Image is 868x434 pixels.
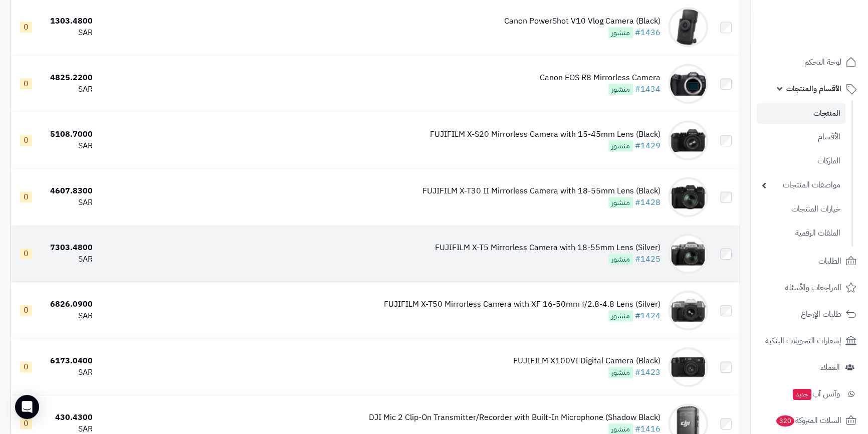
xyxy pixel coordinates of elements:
[20,361,32,372] span: 0
[513,355,661,367] div: FUJIFILM X100VI Digital Camera (Black)
[20,78,32,89] span: 0
[45,27,93,39] div: SAR
[820,360,840,374] span: العملاء
[635,253,661,265] a: #1425
[608,140,633,151] span: منشور
[20,135,32,146] span: 0
[668,177,708,217] img: FUJIFILM X-T30 II Mirrorless Camera with 18-55mm Lens (Black)
[608,27,633,38] span: منشور
[668,120,708,160] img: FUJIFILM X-S20 Mirrorless Camera with 15-45mm Lens (Black)
[757,302,862,326] a: طلبات الإرجاع
[757,50,862,74] a: لوحة التحكم
[15,395,39,419] div: Open Intercom Messenger
[804,55,841,69] span: لوحة التحكم
[20,305,32,316] span: 0
[45,355,93,367] div: 6173.0400
[45,185,93,197] div: 4607.8300
[45,242,93,254] div: 7303.4800
[540,72,661,84] div: Canon EOS R8 Mirrorless Camera
[45,254,93,265] div: SAR
[20,191,32,202] span: 0
[668,290,708,330] img: FUJIFILM X-T50 Mirrorless Camera with XF 16-50mm f/2.8-4.8 Lens (Silver)
[757,223,845,244] a: الملفات الرقمية
[757,329,862,353] a: إشعارات التحويلات البنكية
[757,408,862,432] a: السلات المتروكة320
[45,299,93,310] div: 6826.0900
[757,150,845,172] a: الماركات
[45,129,93,140] div: 5108.7000
[757,198,845,220] a: خيارات المنتجات
[800,8,858,29] img: logo-2.png
[45,197,93,208] div: SAR
[45,140,93,152] div: SAR
[776,415,795,426] span: 320
[45,84,93,95] div: SAR
[45,16,93,27] div: 1303.4800
[792,387,840,401] span: وآتس آب
[668,347,708,387] img: FUJIFILM X100VI Digital Camera (Black)
[45,412,93,423] div: 430.4300
[635,83,661,95] a: #1434
[369,412,661,423] div: DJI Mic 2 Clip-On Transmitter/Recorder with Built-In Microphone (Shadow Black)
[786,82,841,96] span: الأقسام والمنتجات
[757,103,845,124] a: المنتجات
[668,7,708,47] img: Canon PowerShot V10 Vlog Camera (Black)
[504,16,661,27] div: Canon PowerShot V10 Vlog Camera (Black)
[757,382,862,406] a: وآتس آبجديد
[818,254,841,268] span: الطلبات
[635,27,661,39] a: #1436
[45,310,93,322] div: SAR
[20,248,32,259] span: 0
[793,389,811,400] span: جديد
[608,84,633,95] span: منشور
[801,307,841,321] span: طلبات الإرجاع
[430,129,661,140] div: FUJIFILM X-S20 Mirrorless Camera with 15-45mm Lens (Black)
[757,249,862,273] a: الطلبات
[608,310,633,321] span: منشور
[608,367,633,378] span: منشور
[608,254,633,265] span: منشور
[775,413,841,427] span: السلات المتروكة
[384,299,661,310] div: FUJIFILM X-T50 Mirrorless Camera with XF 16-50mm f/2.8-4.8 Lens (Silver)
[635,310,661,322] a: #1424
[635,196,661,208] a: #1428
[668,64,708,104] img: Canon EOS R8 Mirrorless Camera
[635,140,661,152] a: #1429
[45,72,93,84] div: 4825.2200
[785,281,841,295] span: المراجعات والأسئلة
[422,185,661,197] div: FUJIFILM X-T30 II Mirrorless Camera with 18-55mm Lens (Black)
[20,418,32,429] span: 0
[765,334,841,348] span: إشعارات التحويلات البنكية
[635,366,661,378] a: #1423
[608,197,633,208] span: منشور
[20,22,32,33] span: 0
[757,126,845,148] a: الأقسام
[757,174,845,196] a: مواصفات المنتجات
[668,234,708,274] img: FUJIFILM X-T5 Mirrorless Camera with 18-55mm Lens (Silver)
[757,355,862,379] a: العملاء
[45,367,93,378] div: SAR
[435,242,661,254] div: FUJIFILM X-T5 Mirrorless Camera with 18-55mm Lens (Silver)
[757,276,862,300] a: المراجعات والأسئلة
